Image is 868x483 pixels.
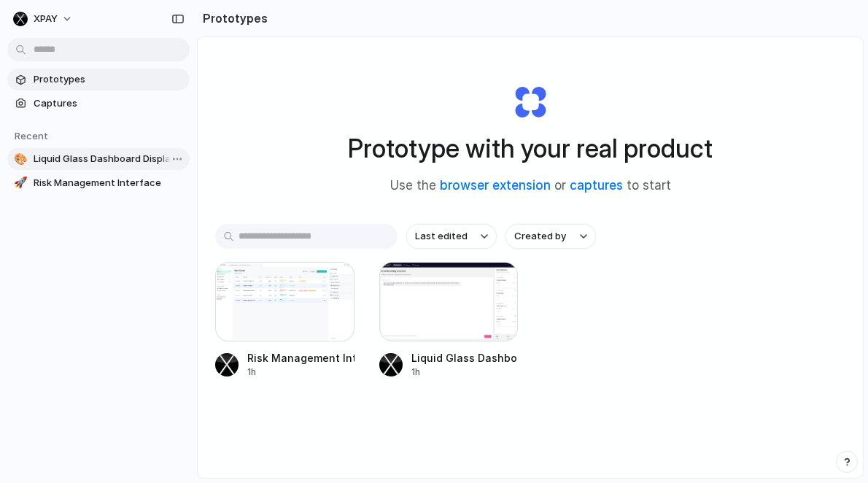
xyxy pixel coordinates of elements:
[570,178,623,193] a: captures
[390,177,671,196] span: Use the or to start
[440,178,551,193] a: browser extension
[7,172,190,194] a: 🚀Risk Management Interface
[247,350,354,366] div: Risk Management Interface
[7,93,190,115] a: Captures
[215,262,354,379] a: Risk Management InterfaceRisk Management Interface1h
[379,262,519,379] a: Liquid Glass Dashboard DisplayLiquid Glass Dashboard Display1h
[7,148,190,170] a: 🎨Liquid Glass Dashboard Display
[415,229,468,244] span: Last edited
[247,366,354,379] div: 1h
[7,69,190,90] a: Prototypes
[34,152,184,166] span: Liquid Glass Dashboard Display
[15,130,48,142] span: Recent
[7,7,80,31] button: XPAY
[13,152,28,166] div: 🎨
[34,176,184,190] span: Risk Management Interface
[514,229,566,244] span: Created by
[13,176,28,190] div: 🚀
[34,12,58,26] span: XPAY
[411,366,519,379] div: 1h
[411,350,519,366] div: Liquid Glass Dashboard Display
[197,9,268,27] h2: Prototypes
[505,224,596,249] button: Created by
[348,129,713,168] h1: Prototype with your real product
[406,224,497,249] button: Last edited
[34,96,184,111] span: Captures
[34,72,184,87] span: Prototypes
